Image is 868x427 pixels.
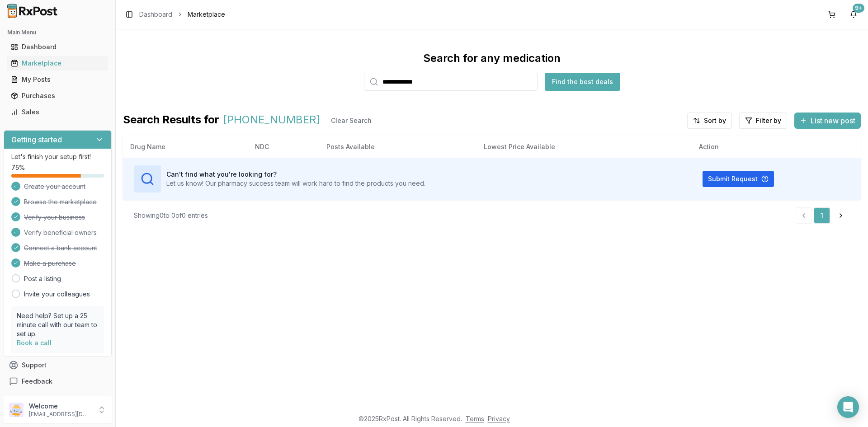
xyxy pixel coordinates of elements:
[476,136,692,158] th: Lowest Price Available
[4,89,112,103] button: Purchases
[324,113,379,129] button: Clear Search
[7,88,108,104] a: Purchases
[4,105,112,119] button: Sales
[22,377,52,386] span: Feedback
[24,228,97,237] span: Verify beneficial owners
[794,117,861,126] a: List new post
[704,116,726,125] span: Sort by
[24,290,90,299] a: Invite your colleagues
[4,4,61,18] img: RxPost Logo
[4,357,112,373] button: Support
[4,56,112,70] button: Marketplace
[11,152,104,161] p: Let's finish your setup first!
[9,403,24,417] img: User avatar
[248,136,319,158] th: NDC
[853,4,864,13] div: 9+
[466,415,484,422] a: Terms
[11,75,104,84] div: My Posts
[166,179,425,188] p: Let us know! Our pharmacy success team will work hard to find the products you need.
[123,113,219,129] span: Search Results for
[837,396,859,418] div: Open Intercom Messenger
[11,59,104,68] div: Marketplace
[11,91,104,100] div: Purchases
[692,136,861,158] th: Action
[423,51,561,66] div: Search for any medication
[545,73,620,91] button: Find the best deals
[11,163,25,172] span: 75 %
[166,170,425,179] h3: Can't find what you're looking for?
[139,10,225,19] nav: breadcrumb
[7,55,108,71] a: Marketplace
[11,134,62,145] h3: Getting started
[223,113,320,129] span: [PHONE_NUMBER]
[134,211,208,220] div: Showing 0 to 0 of 0 entries
[24,259,76,268] span: Make a purchase
[7,71,108,88] a: My Posts
[796,207,850,224] nav: pagination
[24,213,85,222] span: Verify your business
[703,171,774,187] button: Submit Request
[814,207,830,224] a: 1
[11,42,104,52] div: Dashboard
[7,104,108,120] a: Sales
[4,72,112,87] button: My Posts
[11,108,104,117] div: Sales
[29,402,92,411] p: Welcome
[139,10,172,19] a: Dashboard
[4,40,112,54] button: Dashboard
[832,207,850,224] a: Go to next page
[319,136,476,158] th: Posts Available
[4,373,112,389] button: Feedback
[756,116,781,125] span: Filter by
[17,311,99,338] p: Need help? Set up a 25 minute call with our team to set up.
[846,7,861,22] button: 9+
[739,113,787,129] button: Filter by
[123,136,248,158] th: Drug Name
[488,415,510,422] a: Privacy
[17,339,52,347] a: Book a call
[7,29,108,36] h2: Main Menu
[24,197,97,206] span: Browse the marketplace
[24,182,85,191] span: Create your account
[7,39,108,55] a: Dashboard
[24,244,97,253] span: Connect a bank account
[188,10,225,19] span: Marketplace
[29,411,92,418] p: [EMAIL_ADDRESS][DOMAIN_NAME]
[811,115,855,126] span: List new post
[687,113,732,129] button: Sort by
[24,274,61,283] a: Post a listing
[794,113,861,129] button: List new post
